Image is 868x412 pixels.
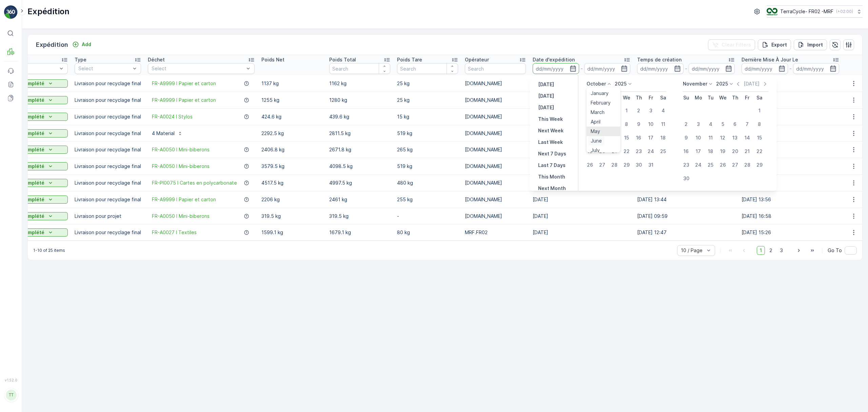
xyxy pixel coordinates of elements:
[465,180,526,186] p: [DOMAIN_NAME]
[758,39,791,50] button: Export
[152,113,193,120] a: FR-A0024 I Stylos
[646,132,656,143] div: 17
[585,119,595,130] div: 5
[329,196,390,203] p: 2461 kg
[680,92,692,104] th: Sunday
[78,65,131,72] p: Select
[152,146,210,153] a: FR-A0050 I Mini-biberons
[597,146,608,157] div: 20
[634,224,738,241] td: [DATE] 12:47
[329,213,390,220] p: 319.5 kg
[7,129,68,137] button: Complété
[754,146,765,157] div: 22
[738,191,843,208] td: [DATE] 13:56
[722,41,751,48] p: Clear Filters
[685,64,687,73] p: -
[633,92,645,104] th: Thursday
[7,179,68,187] button: Complété
[633,160,644,170] div: 30
[535,80,557,89] button: Yesterday
[535,173,568,181] button: This Month
[397,146,458,153] p: 265 kg
[658,119,669,130] div: 11
[767,5,863,18] button: TerraCycle- FR02 -MRF(+02:00)
[11,65,57,72] p: Select
[738,125,843,142] td: [DATE] 12:02
[529,109,634,125] td: [DATE]
[465,113,526,120] p: [DOMAIN_NAME]
[538,104,554,111] p: [DATE]
[535,138,566,146] button: Last Week
[152,97,216,104] a: FR-A9999 I Papier et carton
[465,146,526,153] p: [DOMAIN_NAME]
[397,130,458,137] p: 519 kg
[633,105,644,116] div: 2
[633,146,644,157] div: 23
[705,132,716,143] div: 11
[529,191,634,208] td: [DATE]
[261,180,322,186] p: 4517.5 kg
[730,160,741,170] div: 27
[7,228,68,237] button: Complété
[646,119,656,130] div: 10
[7,113,68,121] button: Complété
[397,113,458,120] p: 15 kg
[646,105,656,116] div: 3
[465,80,526,87] p: [DOMAIN_NAME]
[836,9,853,14] p: ( +02:00 )
[329,97,390,104] p: 1280 kg
[397,180,458,186] p: 480 kg
[152,163,210,170] span: FR-A0050 I Mini-biberons
[738,75,843,92] td: [DATE] 14:46
[329,130,390,137] p: 2811.5 kg
[535,150,569,158] button: Next 7 Days
[152,80,216,87] span: FR-A9999 I Papier et carton
[738,142,843,158] td: [DATE] 10:36
[535,104,557,112] button: Tomorrow
[397,229,458,236] p: 80 kg
[535,115,566,123] button: This Week
[529,208,634,224] td: [DATE]
[465,163,526,170] p: [DOMAIN_NAME]
[637,63,684,74] input: dd/mm/yyyy
[780,8,833,15] p: TerraCycle- FR02 -MRF
[4,378,18,382] span: v 1.52.0
[693,119,704,130] div: 3
[621,146,632,157] div: 22
[591,128,600,135] span: May
[397,97,458,104] p: 25 kg
[585,160,595,170] div: 26
[397,80,458,87] p: 25 kg
[717,146,728,157] div: 19
[7,146,68,154] button: Complété
[21,113,44,120] p: Complété
[708,39,755,50] button: Clear Filters
[633,132,644,143] div: 16
[716,80,728,87] p: 2025
[7,212,68,220] button: Complété
[397,63,458,74] input: Search
[738,109,843,125] td: [DATE] 15:46
[529,142,634,158] td: [DATE]
[529,75,634,92] td: [DATE]
[538,127,564,134] p: Next Week
[738,224,843,241] td: [DATE] 15:26
[75,56,86,63] p: Type
[21,163,44,170] p: Complété
[529,92,634,109] td: [DATE]
[535,184,569,192] button: Next Month
[21,213,44,220] p: Complété
[465,213,526,220] p: [DOMAIN_NAME]
[152,196,216,203] a: FR-A9999 I Papier et carton
[766,246,775,255] span: 2
[529,158,634,175] td: [DATE]
[658,132,669,143] div: 18
[261,97,322,104] p: 1255 kg
[609,146,620,157] div: 21
[538,173,565,180] p: This Month
[148,128,187,139] button: 4 Material
[591,90,609,97] span: January
[533,56,575,63] p: Date d'expédition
